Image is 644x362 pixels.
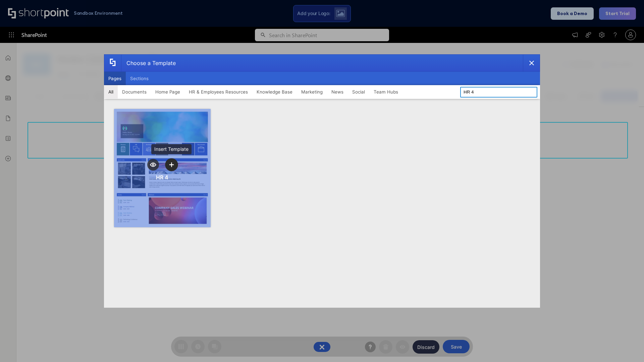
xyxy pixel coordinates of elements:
[126,72,153,85] button: Sections
[369,85,402,99] button: Team Hubs
[121,55,176,71] div: Choose a Template
[118,85,151,99] button: Documents
[348,85,369,99] button: Social
[610,330,644,362] iframe: Chat Widget
[156,174,168,181] div: HR 4
[297,85,327,99] button: Marketing
[104,72,126,85] button: Pages
[104,54,540,308] div: template selector
[104,85,118,99] button: All
[151,85,184,99] button: Home Page
[327,85,348,99] button: News
[460,87,537,98] input: Search
[252,85,297,99] button: Knowledge Base
[184,85,252,99] button: HR & Employees Resources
